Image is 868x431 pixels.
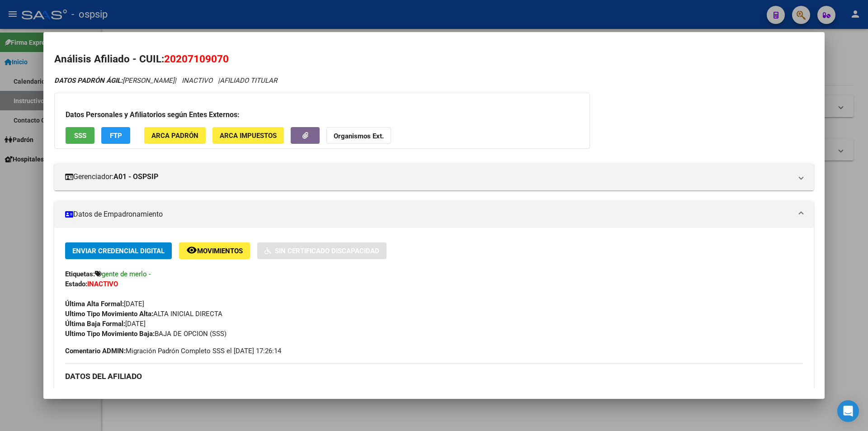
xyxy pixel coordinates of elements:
strong: Última Alta Formal: [65,300,124,308]
mat-panel-title: Datos de Empadronamiento [65,209,792,220]
span: ARCA Impuestos [220,132,277,140]
span: gente de merlo - [102,270,151,278]
span: FTP [110,132,122,140]
strong: DATOS PADRÓN ÁGIL: [54,76,123,85]
button: Sin Certificado Discapacidad [257,242,387,259]
strong: Ultimo Tipo Movimiento Alta: [65,310,153,318]
button: Movimientos [179,242,250,259]
button: SSS [66,127,94,144]
span: Movimientos [197,247,243,255]
span: AFILIADO TITULAR [220,76,277,85]
span: Migración Padrón Completo SSS el [DATE] 17:26:14 [65,346,281,356]
span: [PERSON_NAME] [54,76,175,85]
span: Enviar Credencial Digital [72,247,165,255]
button: ARCA Impuestos [212,127,284,144]
span: ALTA INICIAL DIRECTA [65,310,222,318]
mat-expansion-panel-header: Datos de Empadronamiento [54,201,814,228]
span: SSS [74,132,86,140]
strong: Organismos Ext. [334,132,384,140]
button: Organismos Ext. [326,127,391,144]
i: | INACTIVO | [54,76,277,85]
mat-expansion-panel-header: Gerenciador:A01 - OSPSIP [54,163,814,190]
strong: Estado: [65,280,87,288]
strong: INACTIVO [87,280,118,288]
h3: DATOS DEL AFILIADO [65,371,803,381]
button: FTP [101,127,130,144]
div: Open Intercom Messenger [837,400,859,422]
h2: Análisis Afiliado - CUIL: [54,52,814,67]
span: 20207109070 [164,53,229,65]
strong: Ultimo Tipo Movimiento Baja: [65,330,155,338]
span: [DATE] [65,320,146,328]
strong: Comentario ADMIN: [65,347,126,355]
strong: A01 - OSPSIP [113,171,158,182]
span: Sin Certificado Discapacidad [275,247,379,255]
strong: Última Baja Formal: [65,320,125,328]
mat-icon: remove_red_eye [186,245,197,256]
h3: Datos Personales y Afiliatorios según Entes Externos: [66,109,579,120]
button: Enviar Credencial Digital [65,242,172,259]
span: ARCA Padrón [151,132,198,140]
mat-panel-title: Gerenciador: [65,171,792,182]
span: [DATE] [65,300,144,308]
span: BAJA DE OPCION (SSS) [65,330,226,338]
strong: Etiquetas: [65,270,95,278]
button: ARCA Padrón [144,127,206,144]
